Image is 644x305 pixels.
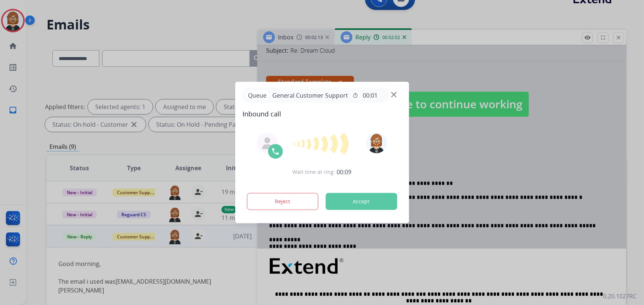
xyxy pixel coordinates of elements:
[247,193,318,210] button: Reject
[337,168,352,176] span: 00:09
[271,147,280,156] img: call-icon
[269,91,351,100] span: General Customer Support
[242,109,402,119] span: Inbound call
[391,92,397,98] img: close-button
[603,292,637,301] p: 0.20.1027RC
[245,91,269,100] p: Queue
[366,133,387,153] img: avatar
[293,168,335,176] span: Wait time at ring:
[363,91,378,100] span: 00:01
[326,193,397,210] button: Accept
[261,137,273,149] img: agent-avatar
[352,92,358,98] mat-icon: timer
